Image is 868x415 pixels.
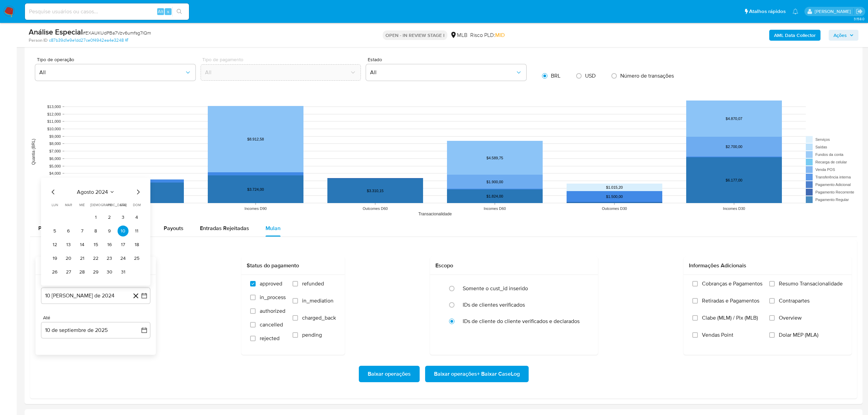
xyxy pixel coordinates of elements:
[172,7,186,16] button: search-icon
[854,16,865,22] span: 3.158.0
[749,8,786,15] span: Atalhos rápidos
[29,26,83,37] b: Análise Especial
[833,30,847,41] span: Ações
[792,9,798,14] a: Notificações
[856,8,863,15] a: Sair
[495,31,505,39] span: MID
[829,30,858,41] button: Ações
[158,8,163,15] span: Alt
[49,37,128,43] a: c87b39d1e9e1dd27ce0f4942ea4e3248
[25,7,189,16] input: Pesquise usuários ou casos...
[167,8,169,15] span: s
[383,30,447,40] p: OPEN - IN REVIEW STAGE I
[815,8,853,15] p: laisa.felismino@mercadolivre.com
[769,30,820,41] button: AML Data Collector
[29,37,48,43] b: Person ID
[450,31,467,39] div: MLB
[83,29,151,36] span: # EXAUKUdPBa7Vzv6umfsg7lQm
[774,30,816,41] b: AML Data Collector
[470,31,505,39] span: Risco PLD:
